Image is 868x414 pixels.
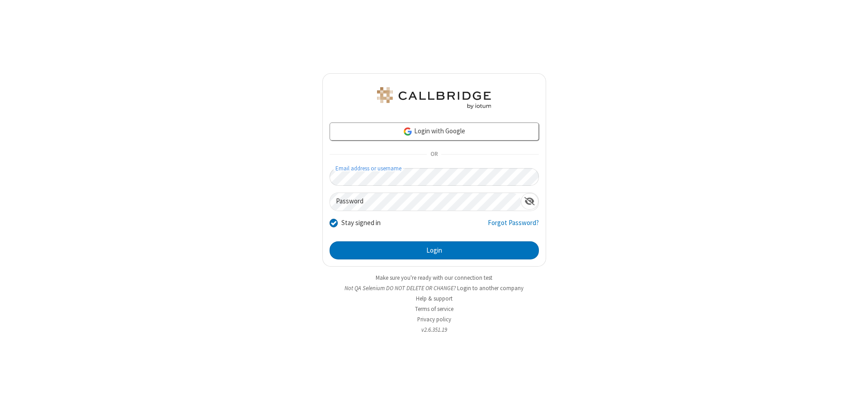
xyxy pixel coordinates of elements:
input: Email address or username [330,168,539,186]
a: Make sure you're ready with our connection test [376,274,492,282]
span: OR [427,148,441,161]
label: Stay signed in [341,218,381,228]
img: QA Selenium DO NOT DELETE OR CHANGE [375,87,493,109]
a: Terms of service [415,305,453,313]
li: Not QA Selenium DO NOT DELETE OR CHANGE? [322,284,546,292]
li: v2.6.351.19 [322,325,546,334]
a: Privacy policy [417,315,451,323]
input: Password [330,193,521,211]
a: Help & support [416,295,453,302]
div: Show password [521,193,538,210]
button: Login [330,241,539,259]
button: Login to another company [457,284,524,292]
a: Login with Google [330,122,539,141]
img: google-icon.png [403,127,413,136]
a: Forgot Password? [488,218,539,235]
